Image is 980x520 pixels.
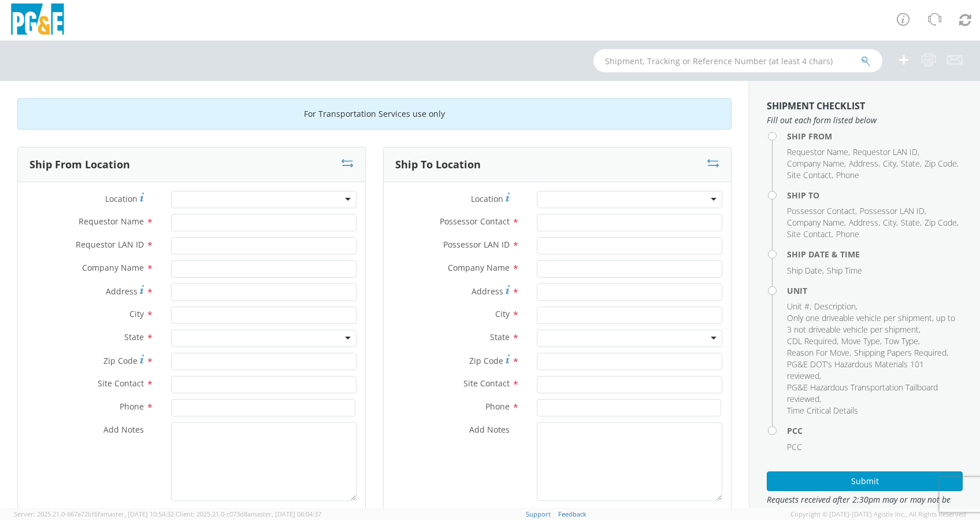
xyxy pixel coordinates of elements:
li: , [787,265,824,276]
li: , [787,382,960,405]
span: Ship Time [827,265,862,276]
span: Fill out each form listed below [767,115,963,126]
li: , [787,301,811,312]
span: Reason For Move [787,347,849,358]
span: Address [106,286,138,297]
li: , [883,158,898,169]
span: Server: 2025.21.0-667a72bf6fa [14,510,174,518]
li: , [925,158,959,169]
span: Phone [485,401,510,412]
li: , [787,205,857,217]
span: State [901,158,920,169]
strong: Shipment Checklist [767,99,865,112]
span: CDL Required [787,335,837,346]
li: , [787,217,846,228]
h3: Ship From Location [29,159,130,171]
li: , [849,158,880,169]
img: pge-logo-06675f144f4cfa6a6814.png [9,3,66,38]
span: Ship Date [787,265,822,276]
span: PCC [787,441,802,452]
span: City [883,217,896,228]
span: City [129,308,144,319]
li: , [787,359,960,382]
span: Shipping Papers Required [854,347,946,358]
span: Address [472,286,503,297]
input: Shipment, Tracking or Reference Number (at least 4 chars) [593,49,882,72]
span: State [124,331,144,342]
h4: Unit [787,286,963,295]
a: Support [526,510,551,518]
li: , [787,228,833,240]
li: , [787,158,846,169]
li: , [787,312,960,335]
span: Possessor Contact [440,216,510,227]
span: Requestor Name [79,216,144,227]
span: Phone [836,169,859,180]
h4: Ship To [787,191,963,200]
h4: PCC [787,426,963,435]
span: Requestor LAN ID [76,239,144,250]
span: Add Notes [469,424,510,435]
span: State [901,217,920,228]
h4: Ship From [787,132,963,141]
span: City [883,158,896,169]
h4: Ship Date & Time [787,250,963,259]
span: Copyright © [DATE]-[DATE] Agistix Inc., All Rights Reserved [790,510,966,519]
span: Unit # [787,301,810,312]
span: Possessor LAN ID [443,239,510,250]
li: , [814,301,857,312]
span: Site Contact [463,378,510,389]
a: Feedback [558,510,586,518]
li: , [787,169,833,181]
li: , [860,205,926,217]
span: Add Notes [103,424,144,435]
span: Company Name [787,158,844,169]
span: Location [471,193,503,204]
span: Site Contact [98,378,144,389]
span: Location [105,193,138,204]
li: , [853,146,919,158]
span: Time Critical Details [787,405,858,416]
li: , [854,347,948,359]
div: For Transportation Services use only [17,98,732,130]
span: Requestor Name [787,146,848,157]
span: Possessor LAN ID [860,205,925,216]
li: , [885,335,920,347]
span: Client: 2025.21.0-c073d8a [176,510,321,518]
li: , [787,335,838,347]
span: City [495,308,510,319]
span: State [490,331,510,342]
span: Phone [836,228,859,239]
h3: Ship To Location [395,159,481,171]
span: Site Contact [787,169,831,180]
li: , [849,217,880,228]
span: Company Name [787,217,844,228]
span: Move Type [841,335,880,346]
li: , [841,335,882,347]
span: PG&E DOT's Hazardous Materials 101 reviewed [787,359,924,381]
li: , [925,217,959,228]
span: PG&E Hazardous Transportation Tailboard reviewed [787,382,938,404]
span: master, [DATE] 08:04:37 [251,510,321,518]
li: , [787,347,851,359]
span: Zip Code [469,355,503,366]
li: , [883,217,898,228]
button: Submit [767,471,963,491]
span: Phone [120,401,144,412]
span: Site Contact [787,228,831,239]
span: Address [849,158,878,169]
span: Zip Code [925,158,957,169]
span: Address [849,217,878,228]
li: , [787,146,850,158]
span: Requestor LAN ID [853,146,918,157]
span: Zip Code [103,355,138,366]
span: Tow Type [885,335,918,346]
span: Company Name [82,262,144,273]
span: Company Name [448,262,510,273]
span: master, [DATE] 10:54:32 [103,510,174,518]
span: Description [814,301,856,312]
span: Only one driveable vehicle per shipment, up to 3 not driveable vehicle per shipment [787,312,955,335]
li: , [901,158,922,169]
span: Zip Code [925,217,957,228]
li: , [901,217,922,228]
